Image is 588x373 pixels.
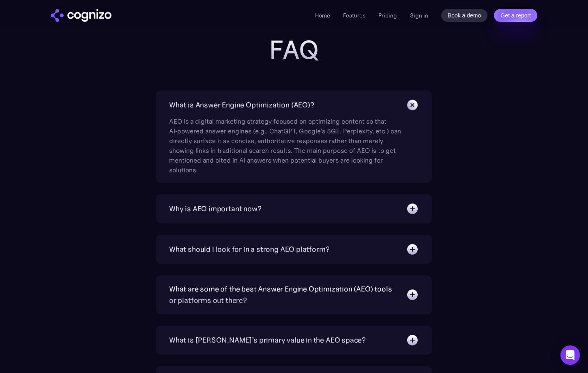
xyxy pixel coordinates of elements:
[410,11,428,20] a: Sign in
[51,9,112,22] a: home
[343,12,365,19] a: Features
[378,12,397,19] a: Pricing
[560,345,580,365] div: Open Intercom Messenger
[169,283,398,306] div: What are some of the best Answer Engine Optimization (AEO) tools or platforms out there?
[169,111,404,175] div: AEO is a digital marketing strategy focused on optimizing content so that AI‑powered answer engin...
[169,334,366,346] div: What is [PERSON_NAME]’s primary value in the AEO space?
[315,12,330,19] a: Home
[169,203,262,214] div: Why is AEO important now?
[494,9,537,22] a: Get a report
[51,9,112,22] img: cognizo logo
[132,35,456,64] h2: FAQ
[169,99,314,111] div: What is Answer Engine Optimization (AEO)?
[441,9,488,22] a: Book a demo
[169,244,329,255] div: What should I look for in a strong AEO platform?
